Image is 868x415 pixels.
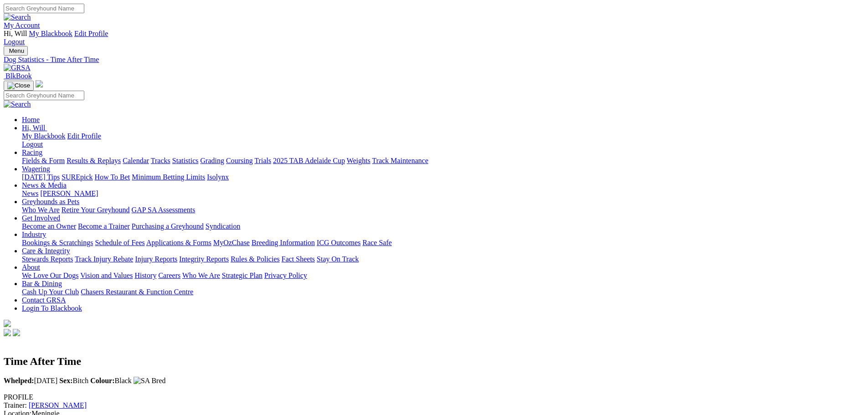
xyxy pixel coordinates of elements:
a: Rules & Policies [231,255,280,263]
b: Whelped: [4,377,34,384]
a: Integrity Reports [179,255,229,263]
a: Trials [254,157,271,164]
a: About [22,263,40,271]
a: SUREpick [62,173,92,181]
a: Coursing [226,157,253,164]
a: Chasers Restaurant & Function Centre [81,288,193,296]
div: Bar & Dining [22,288,864,296]
img: twitter.svg [13,329,20,336]
img: facebook.svg [4,329,11,336]
a: Purchasing a Greyhound [132,222,204,230]
a: Vision and Values [80,272,133,279]
a: Bar & Dining [22,280,62,287]
a: GAP SA Assessments [132,206,195,214]
a: MyOzChase [213,239,250,246]
a: Greyhounds as Pets [22,198,79,205]
img: Search [4,13,31,21]
b: Sex: [59,377,72,384]
img: SA Bred [134,377,166,385]
a: Calendar [123,157,149,164]
span: Hi, Will [22,124,46,132]
span: Trainer: [4,401,27,409]
div: Industry [22,239,864,247]
span: Bitch [59,377,88,384]
a: Breeding Information [252,239,315,246]
span: Hi, Will [4,30,27,37]
img: Close [7,82,30,89]
a: Injury Reports [135,255,177,263]
a: My Blackbook [29,30,73,37]
div: Hi, Will [22,132,864,149]
a: Racing [22,149,42,156]
img: Search [4,100,31,108]
span: Menu [9,47,24,54]
a: Logout [4,38,25,46]
a: Tracks [151,157,170,164]
a: My Account [4,21,40,29]
img: logo-grsa-white.png [4,320,11,327]
a: Stewards Reports [22,255,73,263]
a: Cash Up Your Club [22,288,79,296]
a: News & Media [22,181,67,189]
a: Become a Trainer [78,222,130,230]
a: Schedule of Fees [95,239,144,246]
a: Race Safe [362,239,391,246]
a: News [22,190,38,197]
button: Toggle navigation [4,81,34,91]
a: Get Involved [22,214,60,222]
a: Hi, Will [22,124,47,132]
a: Who We Are [22,206,60,214]
a: Retire Your Greyhound [62,206,130,214]
a: Strategic Plan [222,272,262,279]
a: Privacy Policy [264,272,307,279]
div: Racing [22,157,864,165]
a: Login To Blackbook [22,304,82,312]
b: Colour: [90,377,114,384]
div: About [22,272,864,280]
div: Get Involved [22,222,864,231]
a: Applications & Forms [146,239,211,246]
a: Home [22,116,40,123]
a: Minimum Betting Limits [132,173,205,181]
a: Care & Integrity [22,247,70,255]
a: Statistics [172,157,199,164]
div: Care & Integrity [22,255,864,263]
a: Bookings & Scratchings [22,239,93,246]
a: We Love Our Dogs [22,272,78,279]
div: News & Media [22,190,864,198]
a: Logout [22,140,43,148]
a: Become an Owner [22,222,76,230]
a: Track Maintenance [372,157,428,164]
div: PROFILE [4,393,864,401]
div: Wagering [22,173,864,181]
a: [DATE] Tips [22,173,60,181]
a: [PERSON_NAME] [29,401,87,409]
input: Search [4,91,84,100]
span: [DATE] [4,377,57,384]
a: Who We Are [182,272,220,279]
a: Weights [347,157,370,164]
a: ICG Outcomes [317,239,360,246]
a: History [134,272,156,279]
span: Black [90,377,132,384]
a: Edit Profile [74,30,108,37]
input: Search [4,4,84,13]
img: logo-grsa-white.png [36,80,43,87]
a: [PERSON_NAME] [40,190,98,197]
div: My Account [4,30,864,46]
a: Edit Profile [67,132,101,140]
a: Dog Statistics - Time After Time [4,56,864,64]
a: Fact Sheets [282,255,315,263]
button: Toggle navigation [4,46,28,56]
h2: Time After Time [4,355,864,368]
span: BlkBook [5,72,32,80]
a: My Blackbook [22,132,66,140]
a: Results & Replays [67,157,121,164]
a: Syndication [205,222,240,230]
div: Greyhounds as Pets [22,206,864,214]
a: BlkBook [4,72,32,80]
a: How To Bet [95,173,130,181]
a: 2025 TAB Adelaide Cup [273,157,345,164]
a: Contact GRSA [22,296,66,304]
